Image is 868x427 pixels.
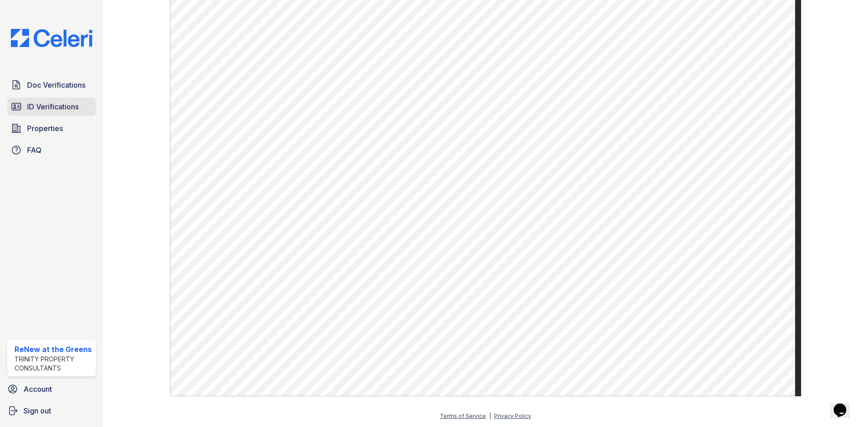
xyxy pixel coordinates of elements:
[4,29,99,47] img: CE_Logo_Blue-a8612792a0a2168367f1c8372b55b34899dd931a85d93a1a3d3e32e68fde9ad4.png
[4,380,99,398] a: Account
[494,413,531,419] a: Privacy Policy
[4,402,99,420] a: Sign out
[14,344,92,355] div: ReNew at the Greens
[7,119,96,137] a: Properties
[830,391,859,418] iframe: chat widget
[27,123,63,134] span: Properties
[7,98,96,116] a: ID Verifications
[489,413,491,419] div: |
[27,145,42,155] span: FAQ
[7,141,96,159] a: FAQ
[27,80,85,90] span: Doc Verifications
[24,384,52,394] span: Account
[24,405,51,416] span: Sign out
[440,413,486,419] a: Terms of Service
[27,101,79,112] span: ID Verifications
[7,76,96,94] a: Doc Verifications
[14,355,92,373] div: Trinity Property Consultants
